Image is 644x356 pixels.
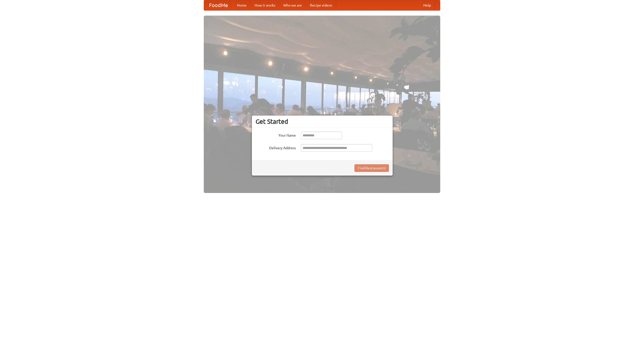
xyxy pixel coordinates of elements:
label: Delivery Address [256,144,296,150]
button: Find Restaurants! [354,164,389,172]
a: Recipe videos [306,0,336,10]
h3: Get Started [256,118,389,125]
a: Home [233,0,251,10]
a: Who we are [279,0,306,10]
label: Your Name [256,132,296,138]
a: FoodMe [204,0,233,10]
a: Help [419,0,435,10]
a: How it works [251,0,279,10]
